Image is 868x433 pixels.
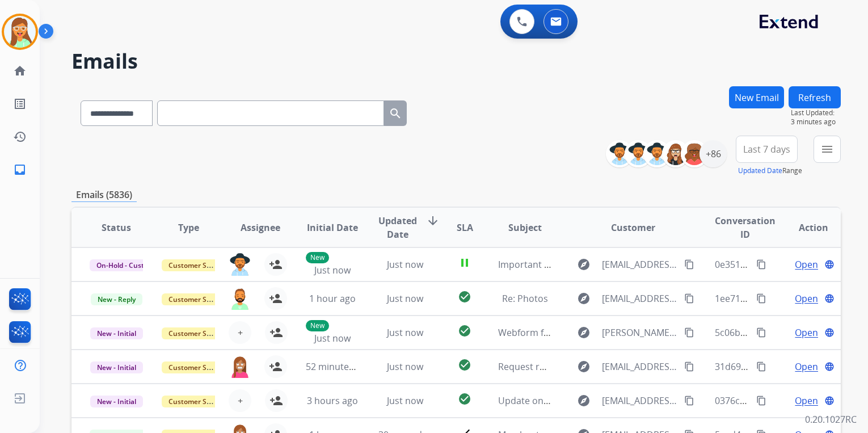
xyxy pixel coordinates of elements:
mat-icon: explore [577,360,591,373]
span: Just now [387,326,423,339]
span: Subject [508,221,542,234]
span: Just now [387,258,423,271]
span: Customer Support [162,293,235,305]
span: 3 hours ago [307,394,358,407]
span: Just now [387,292,423,305]
span: Re: Photos [502,292,548,305]
span: Open [795,292,818,305]
button: Refresh [789,86,841,108]
span: Request received] Resolve the issue and log your decision. ͏‌ ͏‌ ͏‌ ͏‌ ͏‌ ͏‌ ͏‌ ͏‌ ͏‌ ͏‌ ͏‌ ͏‌ ͏‌... [498,360,833,373]
img: agent-avatar [229,253,251,276]
h2: Emails [71,50,841,73]
mat-icon: arrow_downward [426,214,440,228]
span: Open [795,394,818,407]
span: Just now [314,264,351,276]
button: + [229,389,251,412]
span: Just now [387,394,423,407]
mat-icon: check_circle [458,392,471,406]
span: New - Initial [90,361,143,373]
span: Open [795,360,818,373]
span: 3 minutes ago [791,117,841,127]
span: New - Initial [90,327,143,339]
mat-icon: search [389,107,402,120]
mat-icon: explore [577,292,591,305]
span: SLA [457,221,473,234]
span: + [238,394,243,407]
span: [EMAIL_ADDRESS][DOMAIN_NAME] [602,394,677,407]
mat-icon: inbox [13,163,27,176]
mat-icon: language [824,293,835,304]
mat-icon: content_copy [684,396,694,406]
mat-icon: person_add [269,292,283,305]
img: agent-avatar [229,287,251,310]
mat-icon: home [13,64,27,78]
span: + [238,326,243,339]
span: 1 hour ago [309,292,356,305]
button: + [229,321,251,344]
mat-icon: content_copy [756,259,766,270]
th: Action [769,208,841,247]
mat-icon: explore [577,394,591,407]
mat-icon: language [824,361,835,372]
mat-icon: content_copy [756,396,766,406]
mat-icon: explore [577,326,591,339]
mat-icon: content_copy [684,327,694,338]
span: [PERSON_NAME][EMAIL_ADDRESS][DOMAIN_NAME] [602,326,677,339]
span: Important Information [498,258,595,271]
mat-icon: person_add [269,258,283,271]
span: Customer [611,221,655,234]
span: Just now [387,360,423,373]
p: 0.20.1027RC [805,413,857,426]
span: Customer Support [162,361,235,373]
span: Range [738,166,802,175]
span: Last 7 days [743,147,790,152]
mat-icon: person_add [269,360,283,373]
mat-icon: check_circle [458,290,471,304]
mat-icon: history [13,130,27,144]
p: New [306,320,329,331]
span: 52 minutes ago [306,360,372,373]
p: New [306,252,329,263]
mat-icon: menu [820,142,834,156]
div: +86 [700,140,727,167]
span: New - Initial [90,396,143,407]
button: New Email [729,86,784,108]
span: Open [795,258,818,271]
mat-icon: content_copy [684,293,694,304]
mat-icon: person_add [269,394,283,407]
img: agent-avatar [229,355,251,378]
mat-icon: content_copy [684,259,694,270]
span: Open [795,326,818,339]
span: Assignee [241,221,280,234]
mat-icon: content_copy [756,361,766,372]
span: Last Updated: [791,108,841,117]
button: Last 7 days [736,136,798,163]
span: Conversation ID [715,214,776,241]
span: Initial Date [307,221,358,234]
span: New - Reply [91,293,142,305]
button: Updated Date [738,166,782,175]
span: Update on claim [498,394,568,407]
mat-icon: list_alt [13,97,27,111]
span: Customer Support [162,396,235,407]
p: Emails (5836) [71,188,137,202]
mat-icon: language [824,396,835,406]
mat-icon: language [824,259,835,270]
span: Type [178,221,199,234]
span: Customer Support [162,259,235,271]
span: Updated Date [378,214,417,241]
span: [EMAIL_ADDRESS][DOMAIN_NAME] [602,292,677,305]
span: Customer Support [162,327,235,339]
mat-icon: check_circle [458,358,471,372]
mat-icon: pause [458,256,471,270]
mat-icon: content_copy [756,293,766,304]
span: [EMAIL_ADDRESS][DOMAIN_NAME] [602,360,677,373]
mat-icon: explore [577,258,591,271]
span: [EMAIL_ADDRESS][DOMAIN_NAME] [602,258,677,271]
mat-icon: person_add [269,326,283,339]
span: Just now [314,332,351,344]
img: avatar [4,16,36,48]
mat-icon: check_circle [458,324,471,338]
span: On-Hold - Customer [90,259,168,271]
span: Webform from [PERSON_NAME][EMAIL_ADDRESS][DOMAIN_NAME] on [DATE] [498,326,825,339]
